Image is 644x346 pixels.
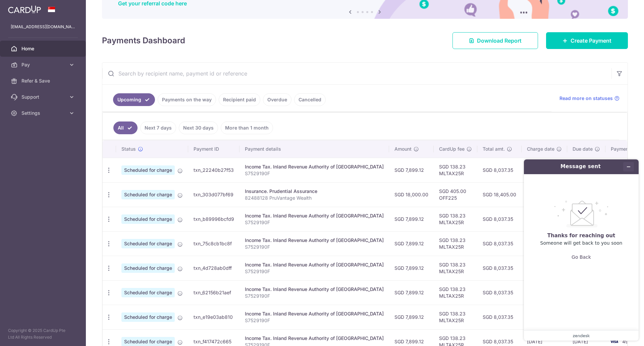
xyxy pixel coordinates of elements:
[434,207,477,231] td: SGD 138.23 MLTAX25R
[389,182,434,207] td: SGD 18,000.00
[294,93,326,106] a: Cancelled
[389,207,434,231] td: SGD 7,899.12
[245,195,384,201] p: 82488128 PruVantage Wealth
[477,207,522,231] td: SGD 8,037.35
[477,37,522,45] span: Download Report
[434,256,477,280] td: SGD 138.23 MLTAX25R
[434,158,477,182] td: SGD 138.23 MLTAX25R
[102,35,185,47] h4: Payments Dashboard
[245,163,384,170] div: Income Tax. Inland Revenue Authority of [GEOGRAPHIC_DATA]
[188,182,239,207] td: txn_303d077bf69
[477,231,522,256] td: SGD 8,037.35
[21,78,66,84] span: Refer & Save
[245,286,384,293] div: Income Tax. Inland Revenue Authority of [GEOGRAPHIC_DATA]
[245,310,384,317] div: Income Tax. Inland Revenue Authority of [GEOGRAPHIC_DATA]
[263,93,291,106] a: Overdue
[245,244,384,250] p: S7529190F
[434,182,477,207] td: SGD 405.00 OFF225
[389,256,434,280] td: SGD 7,899.12
[389,305,434,329] td: SGD 7,899.12
[121,146,136,152] span: Status
[121,312,175,322] span: Scheduled for charge
[477,256,522,280] td: SGD 8,037.35
[221,121,273,134] a: More than 1 month
[245,237,384,244] div: Income Tax. Inland Revenue Authority of [GEOGRAPHIC_DATA]
[245,261,384,268] div: Income Tax. Inland Revenue Authority of [GEOGRAPHIC_DATA]
[477,305,522,329] td: SGD 8,037.35
[571,37,611,45] span: Create Payment
[15,5,29,11] span: Help
[245,335,384,342] div: Income Tax. Inland Revenue Authority of [GEOGRAPHIC_DATA]
[452,32,538,49] a: Download Report
[188,140,239,158] th: Payment ID
[434,231,477,256] td: SGD 138.23 MLTAX25R
[245,219,384,226] p: S7529190F
[188,231,239,256] td: txn_75c8cb1bc8f
[389,158,434,182] td: SGD 7,899.12
[21,94,66,100] span: Support
[219,93,260,106] a: Recipient paid
[245,293,384,299] p: S7529190F
[394,146,412,152] span: Amount
[245,317,384,324] p: S7529190F
[121,190,175,199] span: Scheduled for charge
[188,158,239,182] td: txn_22240b27f53
[21,45,66,52] span: Home
[188,280,239,305] td: txn_62156b21aef
[245,188,384,195] div: Insurance. Prudential Assurance
[239,140,389,158] th: Payment details
[140,121,176,134] a: Next 7 days
[434,305,477,329] td: SGD 138.23 MLTAX25R
[483,146,505,152] span: Total amt.
[389,280,434,305] td: SGD 7,899.12
[559,95,613,102] span: Read more on statuses
[188,256,239,280] td: txn_4d728ab0dff
[188,305,239,329] td: txn_e19e03ab810
[113,121,138,134] a: All
[158,93,216,106] a: Payments on the way
[519,154,644,346] iframe: Find more information here
[21,110,66,116] span: Settings
[546,32,628,49] a: Create Payment
[477,182,522,207] td: SGD 18,405.00
[245,268,384,275] p: S7529190F
[573,146,593,152] span: Due date
[389,231,434,256] td: SGD 7,899.12
[188,207,239,231] td: txn_b89996bcfd9
[121,239,175,248] span: Scheduled for charge
[439,146,465,152] span: CardUp fee
[527,146,554,152] span: Charge date
[113,93,155,106] a: Upcoming
[8,5,41,13] img: CardUp
[477,280,522,305] td: SGD 8,037.35
[121,288,175,297] span: Scheduled for charge
[477,158,522,182] td: SGD 8,037.35
[102,63,611,84] input: Search by recipient name, payment id or reference
[179,121,218,134] a: Next 30 days
[121,214,175,224] span: Scheduled for charge
[121,263,175,273] span: Scheduled for charge
[121,165,175,175] span: Scheduled for charge
[11,23,75,30] p: [EMAIL_ADDRESS][DOMAIN_NAME]
[559,95,620,102] a: Read more on statuses
[434,280,477,305] td: SGD 138.23 MLTAX25R
[245,170,384,177] p: S7529190F
[21,61,66,68] span: Pay
[245,212,384,219] div: Income Tax. Inland Revenue Authority of [GEOGRAPHIC_DATA]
